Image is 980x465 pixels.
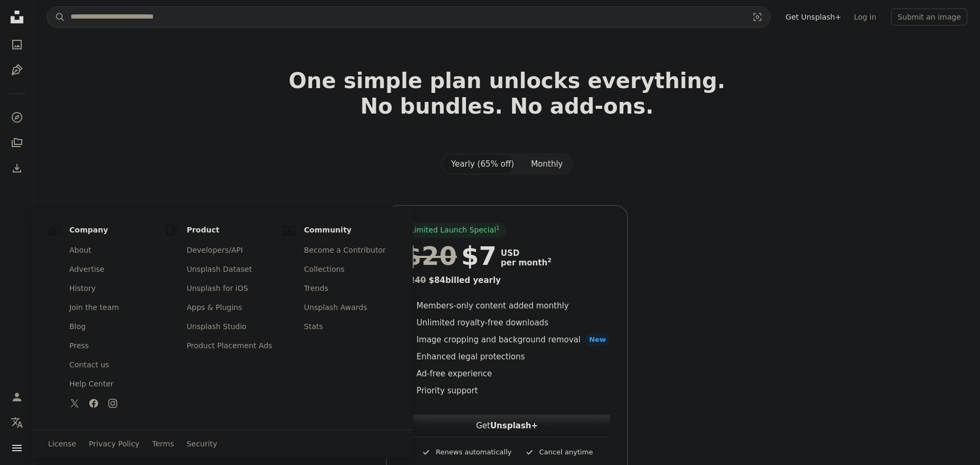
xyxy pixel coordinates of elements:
[443,155,523,173] button: Yearly (65% off)
[152,439,174,450] a: Terms
[63,356,161,375] a: Contact us
[404,333,610,346] li: Image cropping and background removal
[180,241,278,260] a: Developers/API
[180,317,278,337] a: Unsplash Studio
[298,260,396,279] a: Collections
[180,337,278,356] a: Product Placement Ads
[180,279,278,298] a: Unsplash for iOS
[6,412,28,433] button: Language
[6,132,28,153] a: Collections
[63,317,161,337] a: Blog
[63,260,161,279] a: Advertise
[6,107,28,128] a: Explore
[85,395,102,412] a: Follow Unsplash on Facebook
[545,258,554,268] a: 2
[404,350,610,363] li: Enhanced legal protections
[779,8,847,25] a: Get Unsplash+
[421,446,511,459] div: Renews automatically
[180,298,278,317] a: Apps & Plugins
[63,337,161,356] a: Press
[6,437,28,459] button: Menu
[490,421,538,430] strong: Unsplash+
[404,316,610,329] li: Unlimited royalty-free downloads
[494,225,502,236] a: 1
[6,59,28,81] a: Illustrations
[585,333,610,346] span: New
[89,439,139,450] a: Privacy Policy
[298,317,396,337] a: Stats
[187,225,278,236] h1: Product
[496,225,500,231] sup: 1
[164,68,851,144] h2: One simple plan unlocks everything. No bundles. No add-ons.
[847,8,882,25] a: Log in
[180,260,278,279] a: Unsplash Dataset
[404,274,610,287] div: $84 billed yearly
[6,6,28,30] a: Home — Unsplash
[47,6,771,28] form: Find visuals sitewide
[404,242,457,270] span: $20
[891,8,967,25] button: Submit an image
[404,367,610,380] li: Ad-free experience
[524,446,593,459] div: Cancel anytime
[523,155,571,173] button: Monthly
[404,223,506,238] div: Limited Launch Special
[404,275,426,285] span: $240
[404,384,610,397] li: Priority support
[69,225,161,236] h1: Company
[63,279,161,298] a: History
[298,279,396,298] a: Trends
[6,158,28,179] a: Download History
[63,298,161,317] a: Join the team
[548,257,552,264] sup: 2
[48,439,76,450] a: License
[47,7,65,27] button: Search Unsplash
[298,298,396,317] a: Unsplash Awards
[501,258,552,268] span: per month
[187,439,217,450] a: Security
[104,395,121,412] a: Follow Unsplash on Instagram
[63,241,161,260] a: About
[304,225,396,236] h1: Community
[404,414,610,437] button: GetUnsplash+
[66,395,83,412] a: Follow Unsplash on Twitter
[6,34,28,55] a: Photos
[404,299,610,312] li: Members-only content added monthly
[298,241,396,260] a: Become a Contributor
[501,248,552,258] span: USD
[63,375,161,394] a: Help Center
[745,7,770,27] button: Visual search
[404,242,497,270] div: $7
[6,386,28,408] a: Log in / Sign up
